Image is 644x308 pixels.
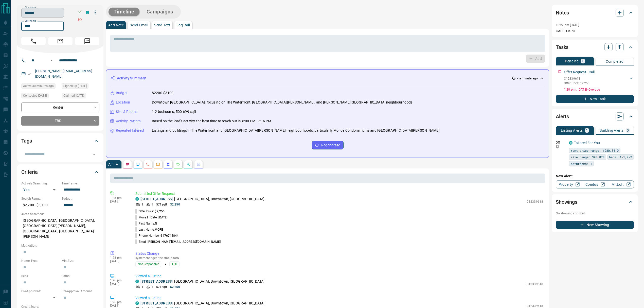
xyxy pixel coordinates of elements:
[556,110,634,123] div: Alerts
[116,109,138,114] p: Size & Rooms
[148,240,221,244] span: [PERSON_NAME][EMAIL_ADDRESS][DOMAIN_NAME]
[21,135,99,147] div: Tags
[146,162,150,166] svg: Calls
[135,273,543,279] p: Viewed a Listing
[110,304,128,307] p: [DATE]
[62,83,99,90] div: Tue Jun 10 2025
[135,251,543,256] p: Status Change
[556,196,634,208] div: Showings
[152,118,271,124] p: Based on the lead's activity, the best time to reach out is: 6:00 PM - 7:16 PM
[155,222,157,225] span: N
[556,198,577,206] h2: Showings
[582,180,608,189] a: Condos
[556,140,566,145] p: Off
[312,141,344,149] button: Regenerate
[49,57,55,63] button: Open
[21,243,99,248] p: Motivation:
[582,59,584,63] p: 1
[556,7,634,19] div: Notes
[21,201,59,209] p: $2,200 - $3,100
[21,289,59,294] p: Pre-Approved:
[135,221,157,226] p: First Name:
[28,72,31,76] svg: Email Verified
[35,69,92,78] a: [PERSON_NAME][EMAIL_ADDRESS][DOMAIN_NAME]
[152,109,196,114] p: 1-2 bedrooms, 500-699 sqft
[600,129,624,132] p: Building Alerts
[556,95,634,103] button: New Task
[609,155,632,160] span: beds: 1-1,2-2
[574,141,600,145] a: Tailored For You
[130,23,148,27] p: Send Email
[586,129,588,132] p: 1
[62,93,99,100] div: Tue Jun 10 2025
[166,162,170,166] svg: Listing Alerts
[21,83,59,90] div: Fri Aug 15 2025
[21,216,99,241] p: [GEOGRAPHIC_DATA], [GEOGRAPHIC_DATA], [GEOGRAPHIC_DATA][PERSON_NAME], [GEOGRAPHIC_DATA], [GEOGRAP...
[556,43,568,51] h2: Tasks
[564,75,634,87] div: C12339618Offer Price: $2,250
[152,90,173,96] p: $2200-$3100
[176,23,190,27] p: Log Call
[62,196,99,201] p: Budget:
[21,102,99,112] div: Renter
[156,202,167,207] p: 571 sqft
[135,233,179,238] p: Phone Number:
[571,155,604,160] span: size range: 393,878
[108,23,124,27] p: Add Note
[110,260,128,263] p: [DATE]
[155,228,163,231] span: MORE
[141,202,143,207] p: 1
[21,274,59,278] p: Beds:
[196,162,201,166] svg: Agent Actions
[140,197,173,201] a: [STREET_ADDRESS]
[110,282,128,286] p: [DATE]
[135,215,167,220] p: Move In Date:
[86,11,89,14] div: condos.ca
[21,212,99,216] p: Areas Searched:
[561,129,583,132] p: Listing Alerts
[170,285,180,289] p: $2,250
[25,6,36,9] label: First name
[63,83,87,89] span: Signed up [DATE]
[63,93,84,98] span: Claimed [DATE]
[606,60,624,63] p: Completed
[21,259,59,263] p: Home Type:
[564,81,589,85] p: Offer Price: $2,250
[116,100,130,105] p: Location
[564,70,595,75] p: Offer Request - Call
[186,162,190,166] svg: Opportunities
[21,93,59,100] div: Thu Jun 19 2025
[158,216,168,219] span: [DATE]
[556,174,634,179] p: New Alert:
[48,37,73,45] span: Email
[110,300,128,304] p: 1:26 pm
[116,90,128,96] p: Budget
[176,162,180,166] svg: Requests
[135,191,543,196] p: Submitted Offer Request
[156,162,160,166] svg: Emails
[135,295,543,301] p: Viewed a Listing
[91,151,98,158] button: Open
[565,59,579,63] p: Pending
[151,285,153,289] p: 1
[116,128,144,133] p: Repeated Interest
[140,279,264,284] p: , [GEOGRAPHIC_DATA], Downtown, [GEOGRAPHIC_DATA]
[126,162,130,166] svg: Notes
[154,23,170,27] p: Send Text
[527,282,543,286] p: C12339618
[116,118,141,124] p: Activity Pattern
[556,28,634,34] p: CALL TMRO
[110,74,545,83] div: Activity Summary< a minute ago
[110,256,128,260] p: 1:28 pm
[140,301,264,306] p: , [GEOGRAPHIC_DATA], Downtown, [GEOGRAPHIC_DATA]
[527,199,543,204] p: C12339618
[170,202,180,207] p: $2,250
[110,200,128,203] p: [DATE]
[564,87,634,92] p: 1:28 p.m. [DATE] - Overdue
[135,227,163,232] p: Last Name:
[21,166,99,178] div: Criteria
[556,221,634,229] button: New Showing
[160,234,178,237] span: 6476745844
[25,19,36,23] label: Last name
[151,202,153,207] p: 1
